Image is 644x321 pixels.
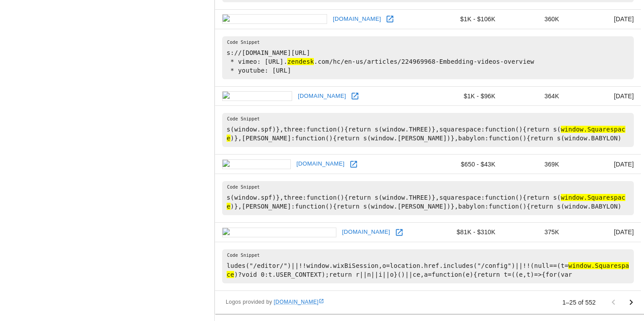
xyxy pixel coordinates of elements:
[434,223,502,242] td: $81K - $310K
[566,9,641,29] td: [DATE]
[222,249,634,283] pre: ludes("/editor/")||!!window.wixBiSession,o=location.href.includes("/config")||!!(null==(t= )?void...
[222,36,634,79] pre: s://[DOMAIN_NAME][URL] * vimeo: [URL]. .com/hc/en-us/articles/224969968-Embedding-videos-overview...
[502,86,566,106] td: 364K
[222,14,327,24] img: whatsyourgrief.com icon
[434,86,502,106] td: $1K - $96K
[566,86,641,106] td: [DATE]
[222,228,336,237] img: livingaftermidnite.com icon
[294,157,347,171] a: [DOMAIN_NAME]
[296,89,348,103] a: [DOMAIN_NAME]
[562,298,596,307] p: 1–25 of 552
[227,262,629,278] hl: window.Squarespace
[383,12,397,26] a: Open whatsyourgrief.com in new window
[502,155,566,174] td: 369K
[566,223,641,242] td: [DATE]
[331,12,383,26] a: [DOMAIN_NAME]
[274,299,324,305] a: [DOMAIN_NAME]
[347,158,360,171] a: Open wwf.org.br in new window
[222,159,291,169] img: wwf.org.br icon
[502,223,566,242] td: 375K
[566,155,641,174] td: [DATE]
[622,294,640,311] button: Go to next page
[600,260,633,294] iframe: Drift Widget Chat Controller
[287,58,314,65] hl: zendesk
[222,113,634,147] pre: s(window.spf)},three:function(){return s(window.THREE)},squarespace:function(){return s( )},[PERS...
[226,298,324,307] span: Logos provided by
[222,181,634,215] pre: s(window.spf)},three:function(){return s(window.THREE)},squarespace:function(){return s( )},[PERS...
[340,225,393,239] a: [DOMAIN_NAME]
[348,89,362,103] a: Open wwf.org.co in new window
[502,9,566,29] td: 360K
[222,91,292,101] img: wwf.org.co icon
[393,226,406,239] a: Open livingaftermidnite.com in new window
[434,9,502,29] td: $1K - $106K
[434,155,502,174] td: $650 - $43K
